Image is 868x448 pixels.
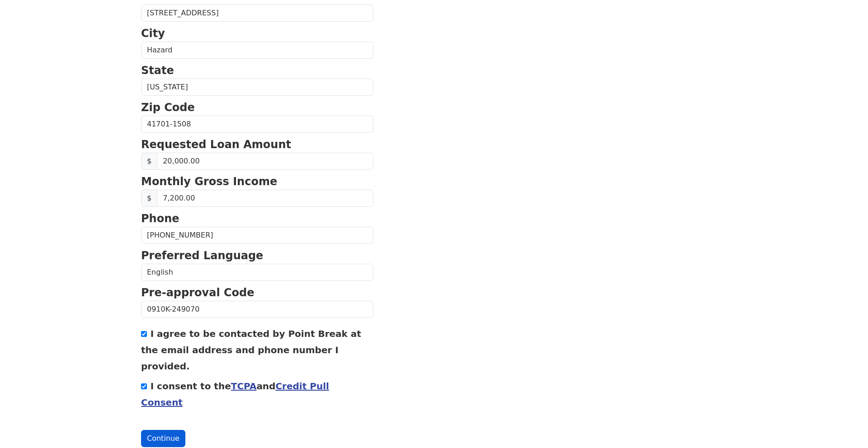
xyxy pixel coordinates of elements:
[141,430,185,447] button: Continue
[141,286,255,299] strong: Pre-approval Code
[141,42,373,59] input: City
[141,381,329,408] label: I consent to the and
[141,116,373,133] input: Zip Code
[141,64,174,77] strong: State
[141,5,373,22] input: Street Address
[141,190,157,207] span: $
[231,381,257,392] a: TCPA
[141,301,373,318] input: Pre-approval Code
[141,153,157,170] span: $
[141,27,165,40] strong: City
[141,101,195,114] strong: Zip Code
[141,173,373,190] p: Monthly Gross Income
[157,190,373,207] input: Monthly Gross Income
[141,138,291,151] strong: Requested Loan Amount
[141,328,361,372] label: I agree to be contacted by Point Break at the email address and phone number I provided.
[141,227,373,244] input: Phone
[141,249,263,262] strong: Preferred Language
[141,212,179,225] strong: Phone
[157,153,373,170] input: Requested Loan Amount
